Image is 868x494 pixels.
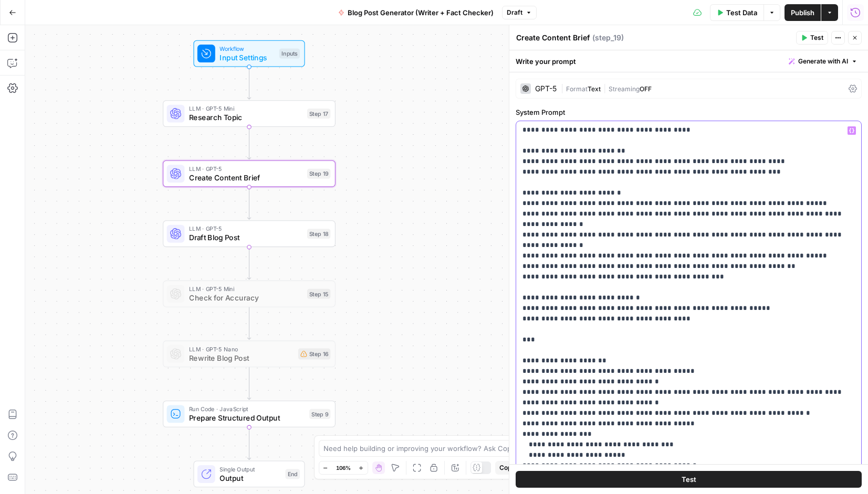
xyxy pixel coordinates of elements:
span: Publish [791,7,814,18]
button: Draft [502,6,537,19]
label: System Prompt [516,107,862,117]
div: LLM · GPT-5 NanoRewrite Blog PostStep 16 [163,340,336,367]
span: LLM · GPT-5 [189,164,302,173]
span: Copy [499,463,515,472]
span: Rewrite Blog Post [189,352,294,363]
span: Run Code · JavaScript [189,404,305,413]
button: Test [516,471,862,488]
span: Research Topic [189,112,302,123]
span: | [601,83,609,93]
div: Step 17 [307,109,331,119]
div: LLM · GPT-5Create Content BriefStep 19 [163,160,336,187]
span: LLM · GPT-5 [189,224,302,233]
span: Format [566,85,588,93]
g: Edge from step_9 to end [247,427,250,460]
span: 106% [336,464,351,472]
div: Inputs [279,49,300,59]
textarea: Create Content Brief [516,33,590,43]
div: Run Code · JavaScriptPrepare Structured OutputStep 9 [163,401,336,427]
span: Blog Post Generator (Writer + Fact Checker) [348,7,494,18]
span: Test Data [726,7,757,18]
span: Prepare Structured Output [189,412,305,423]
span: LLM · GPT-5 Mini [189,284,302,293]
span: Text [588,85,601,93]
button: Test Data [710,4,764,21]
span: Workflow [219,44,275,53]
span: Test [682,474,696,485]
span: Input Settings [219,52,275,63]
span: LLM · GPT-5 Mini [189,104,302,113]
div: End [285,469,300,479]
div: Step 16 [298,348,331,359]
button: Blog Post Generator (Writer + Fact Checker) [332,4,500,21]
g: Edge from step_17 to step_19 [247,127,250,159]
div: LLM · GPT-5Draft Blog PostStep 18 [163,220,336,247]
div: LLM · GPT-5 MiniCheck for AccuracyStep 15 [163,281,336,307]
button: Copy [495,461,519,475]
div: Step 19 [307,169,331,179]
div: GPT-5 [535,85,557,92]
button: Test [796,31,828,45]
span: Test [810,33,823,42]
span: Output [219,472,281,484]
span: Check for Accuracy [189,292,302,303]
span: OFF [640,85,652,93]
g: Edge from step_18 to step_15 [247,247,250,280]
span: Streaming [609,85,640,93]
g: Edge from step_16 to step_9 [247,367,250,400]
span: Draft [507,8,522,17]
span: ( step_19 ) [592,33,624,43]
div: Single OutputOutputEnd [163,460,336,487]
span: LLM · GPT-5 Nano [189,345,294,353]
div: Step 9 [309,409,330,419]
div: Write your prompt [509,50,868,72]
div: Step 15 [307,289,331,299]
div: LLM · GPT-5 MiniResearch TopicStep 17 [163,100,336,127]
span: Generate with AI [798,57,848,66]
span: | [561,83,566,93]
g: Edge from start to step_17 [247,67,250,100]
div: WorkflowInput SettingsInputs [163,40,336,67]
g: Edge from step_15 to step_16 [247,307,250,340]
g: Edge from step_19 to step_18 [247,187,250,220]
button: Publish [785,4,821,21]
span: Create Content Brief [189,172,302,183]
div: Step 18 [307,229,331,239]
span: Draft Blog Post [189,232,302,243]
button: Generate with AI [785,55,862,68]
span: Single Output [219,465,281,474]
